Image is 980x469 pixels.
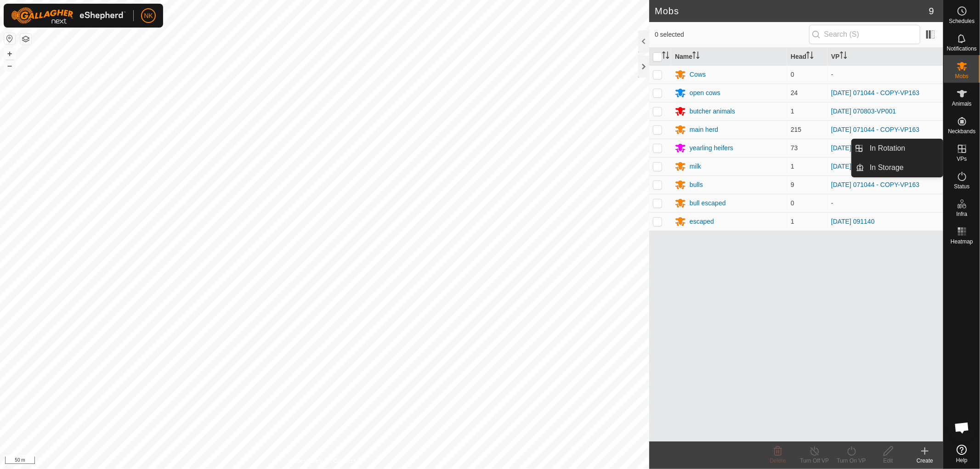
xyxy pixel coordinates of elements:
a: In Rotation [865,139,943,158]
span: Neckbands [948,129,975,134]
button: Reset Map [4,33,15,44]
span: 0 [791,199,794,207]
span: 9 [929,4,934,18]
div: bulls [690,180,703,190]
div: Turn Off VP [796,457,833,465]
span: 73 [791,144,798,152]
div: butcher animals [690,107,735,116]
img: Gallagher Logo [11,7,126,24]
p-sorticon: Activate to sort [840,53,847,60]
p-sorticon: Activate to sort [806,53,814,60]
li: In Storage [852,158,943,177]
button: – [4,60,15,71]
span: Help [956,458,968,463]
span: 1 [791,107,794,115]
span: Mobs [955,73,969,79]
h2: Mobs [655,6,929,17]
span: In Storage [870,162,904,173]
th: Head [787,48,827,66]
p-sorticon: Activate to sort [662,53,669,60]
span: 1 [791,218,794,225]
span: 215 [791,126,801,133]
td: - [827,65,943,84]
a: [DATE] 071044 - COPY-VP163 [831,126,919,133]
span: Infra [956,211,967,217]
span: 24 [791,89,798,96]
a: Contact Us [334,457,361,465]
a: [DATE] 071044 - COPY-VP163 [831,144,919,152]
a: In Storage [865,158,943,177]
div: yearling heifers [690,143,733,153]
div: main herd [690,125,718,135]
div: bull escaped [690,198,726,208]
span: 0 [791,71,794,78]
div: Cows [690,70,706,79]
div: milk [690,162,701,171]
div: Edit [870,457,906,465]
a: Help [944,441,980,467]
div: Open chat [948,414,976,441]
span: Status [954,184,969,189]
a: [DATE] 070803-VP001 [831,107,896,115]
div: Turn On VP [833,457,870,465]
a: [DATE] 070803-VP001 [831,163,896,170]
span: 9 [791,181,794,188]
input: Search (S) [809,25,920,44]
li: In Rotation [852,139,943,158]
span: 1 [791,163,794,170]
div: escaped [690,217,714,226]
div: open cows [690,88,720,98]
button: + [4,48,15,59]
p-sorticon: Activate to sort [692,53,700,60]
th: Name [671,48,787,66]
a: [DATE] 091140 [831,218,875,225]
button: Map Layers [20,34,31,45]
a: [DATE] 071044 - COPY-VP163 [831,181,919,188]
span: Schedules [949,18,974,24]
td: - [827,194,943,212]
span: Heatmap [951,239,973,244]
th: VP [827,48,943,66]
span: In Rotation [870,143,906,154]
span: Animals [952,101,972,107]
span: Delete [770,458,786,464]
span: 0 selected [655,30,809,40]
div: Create [906,457,943,465]
span: NK [144,11,153,21]
a: Privacy Policy [289,457,323,465]
span: Notifications [947,46,977,51]
a: [DATE] 071044 - COPY-VP163 [831,89,919,96]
